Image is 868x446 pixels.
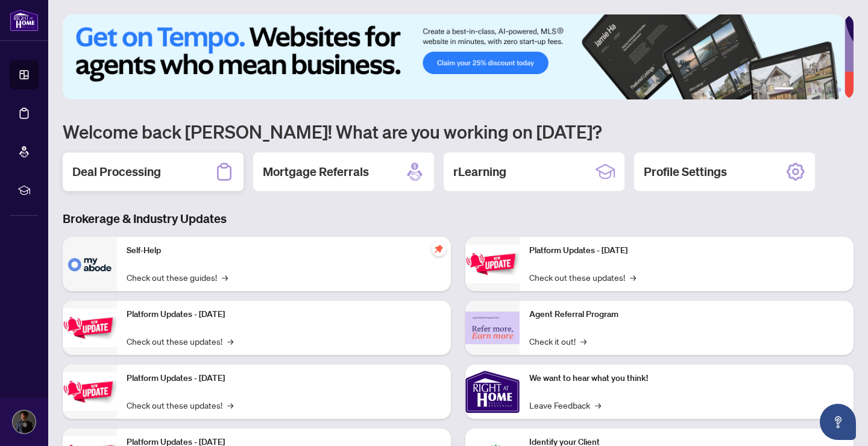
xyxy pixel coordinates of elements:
img: We want to hear what you think! [465,365,520,419]
a: Check out these updates!→ [127,334,233,348]
button: 3 [808,87,813,92]
p: We want to hear what you think! [529,372,844,385]
img: Slide 0 [63,14,844,99]
h2: rLearning [453,163,506,180]
img: Self-Help [63,237,117,291]
a: Leave Feedback→ [529,398,601,412]
img: Platform Updates - June 23, 2025 [465,245,520,283]
button: 4 [817,87,822,92]
span: → [580,334,587,348]
a: Check it out!→ [529,334,587,348]
img: Agent Referral Program [465,312,520,345]
button: 5 [827,87,832,92]
span: → [227,334,233,348]
a: Check out these updates!→ [127,398,233,412]
p: Self-Help [127,244,441,257]
a: Check out these guides!→ [127,271,228,284]
a: Check out these updates!→ [529,271,636,284]
h2: Profile Settings [644,163,727,180]
span: → [595,398,601,412]
p: Platform Updates - [DATE] [529,244,844,257]
img: Profile Icon [13,410,36,433]
span: pushpin [432,242,446,256]
span: → [227,398,233,412]
h1: Welcome back [PERSON_NAME]! What are you working on [DATE]? [63,120,854,143]
img: logo [10,9,39,31]
button: 1 [774,87,793,92]
img: Platform Updates - September 16, 2025 [63,309,117,347]
span: → [222,271,228,284]
p: Platform Updates - [DATE] [127,308,441,321]
p: Platform Updates - [DATE] [127,372,441,385]
h2: Deal Processing [72,163,161,180]
button: 2 [798,87,803,92]
button: Open asap [820,404,856,440]
h2: Mortgage Referrals [263,163,369,180]
span: → [630,271,636,284]
p: Agent Referral Program [529,308,844,321]
img: Platform Updates - July 21, 2025 [63,372,117,410]
button: 6 [837,87,841,92]
h3: Brokerage & Industry Updates [63,210,854,227]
